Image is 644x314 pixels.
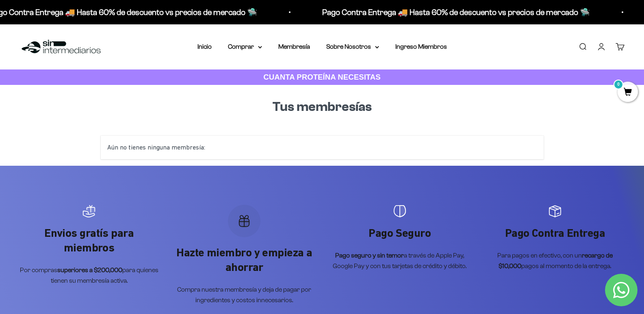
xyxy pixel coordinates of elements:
[330,250,469,271] p: a través de Apple Pay, Google Pay y con tus tarjetas de crédito y débito.
[228,41,262,52] summary: Comprar
[197,43,212,50] a: Inicio
[263,73,381,81] strong: CUANTA PROTEÍNA NECESITAS
[486,205,624,271] div: Artículo 4 de 4
[57,266,122,273] strong: superiores a $200,000
[278,43,310,50] a: Membresía
[20,265,158,286] p: Por compras para quienes tienen su membresía activa.
[499,252,613,269] strong: recargo de $10,000
[335,252,404,259] strong: Pago seguro y sin temor
[107,98,537,116] h1: Tus membresías
[486,250,624,271] p: Para pagos en efectivo, con un pagos al momento de la entrega.
[20,226,158,256] p: Envios gratís para miembros
[330,205,469,271] div: Artículo 3 de 4
[175,284,314,305] p: Compra nuestra membresía y deja de pagar por ingredientes y costos innecesarios.
[486,226,624,240] p: Pago Contra Entrega
[326,41,379,52] summary: Sobre Nosotros
[175,245,314,275] p: Hazte miembro y empieza a ahorrar
[614,80,623,89] mark: 0
[618,88,638,97] a: 0
[20,205,158,286] div: Artículo 1 de 4
[101,136,544,159] div: Aún no tienes ninguna membresía:
[395,43,447,50] a: Ingreso Miembros
[330,226,469,240] p: Pago Seguro
[312,6,579,19] p: Pago Contra Entrega 🚚 Hasta 60% de descuento vs precios de mercado 🛸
